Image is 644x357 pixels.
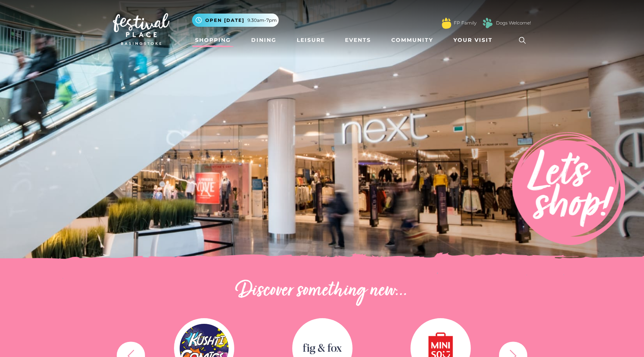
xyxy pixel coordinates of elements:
[454,20,476,26] a: FP Family
[388,33,436,47] a: Community
[248,33,279,47] a: Dining
[113,279,531,303] h2: Discover something new...
[453,36,493,44] span: Your Visit
[247,17,277,24] span: 9.30am-7pm
[192,33,234,47] a: Shopping
[294,33,328,47] a: Leisure
[450,33,499,47] a: Your Visit
[496,20,531,26] a: Dogs Welcome!
[192,14,279,27] button: Open [DATE] 9.30am-7pm
[205,17,244,24] span: Open [DATE]
[342,33,374,47] a: Events
[113,13,169,45] img: Festival Place Logo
